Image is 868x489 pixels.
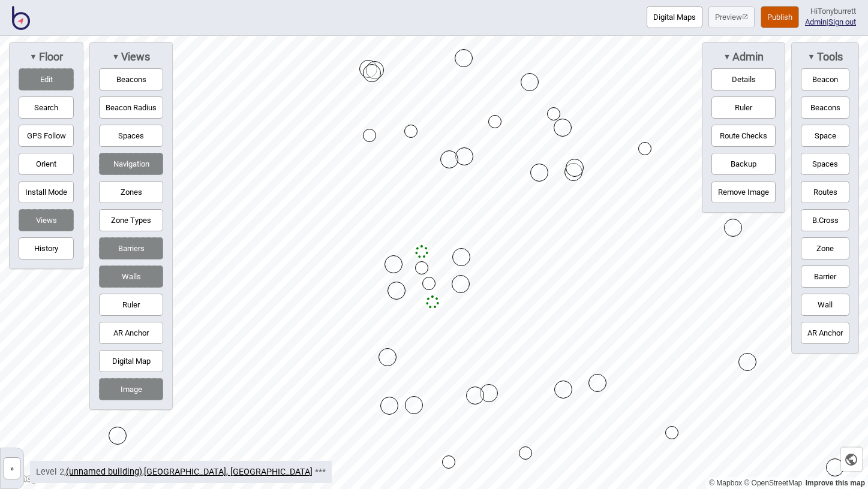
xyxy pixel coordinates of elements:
[564,163,582,181] div: Map marker
[99,378,163,400] button: Image
[442,455,455,469] div: Map marker
[99,68,163,90] button: Beacons
[422,277,435,290] div: Map marker
[415,261,428,274] div: Map marker
[801,125,849,147] button: Space
[404,125,418,138] div: Map marker
[665,426,678,439] div: Map marker
[805,17,827,26] a: Admin
[4,472,56,485] a: Mapbox logo
[554,119,572,137] div: Map marker
[801,181,849,203] button: Routes
[99,96,163,119] button: Beacon Radius
[801,294,849,316] button: Wall
[805,17,828,26] span: |
[530,164,548,182] div: Map marker
[711,125,776,147] button: Route Checks
[99,265,163,288] button: Walls
[455,147,473,165] div: Map marker
[66,467,144,477] span: ,
[801,322,849,344] button: AR Anchor
[554,381,572,399] div: Map marker
[388,282,406,300] div: Map marker
[99,153,163,175] button: Navigation
[452,248,470,266] div: Map marker
[801,237,849,259] button: Zone
[801,209,849,231] button: B.Cross
[99,294,163,316] button: Ruler
[815,50,843,64] span: Tools
[647,6,702,28] button: Digital Maps
[805,6,856,17] div: Hi Tonyburrett
[19,96,74,119] button: Search
[405,396,423,414] div: Map marker
[801,265,849,288] button: Barrier
[588,374,606,392] div: Map marker
[480,384,498,402] div: Map marker
[4,457,20,479] button: »
[363,64,381,82] div: Map marker
[99,237,163,259] button: Barriers
[709,479,742,487] a: Mapbox
[801,96,849,119] button: Beacons
[415,245,428,258] div: Map marker
[708,6,755,28] button: Preview
[519,446,532,460] div: Map marker
[19,209,74,231] button: Views
[99,350,163,372] button: Digital Map
[109,427,127,445] div: Map marker
[37,50,63,64] span: Floor
[711,68,776,90] button: Details
[385,255,403,273] div: Map marker
[723,52,731,61] span: ▼
[744,479,802,487] a: OpenStreetMap
[521,73,539,91] div: Map marker
[366,61,384,79] div: Map marker
[708,6,755,28] a: Previewpreview
[29,52,37,61] span: ▼
[380,397,398,415] div: Map marker
[801,153,849,175] button: Spaces
[119,50,150,64] span: Views
[99,181,163,203] button: Zones
[638,142,651,155] div: Map marker
[742,14,748,20] img: preview
[828,17,856,26] button: Sign out
[66,467,142,477] a: (unnamed building)
[99,209,163,231] button: Zone Types
[426,295,439,309] div: Map marker
[19,153,74,175] button: Orient
[99,125,163,147] button: Spaces
[112,52,119,61] span: ▼
[826,458,844,476] div: Map marker
[711,96,776,119] button: Ruler
[761,6,799,28] button: Publish
[19,237,74,259] button: History
[440,150,458,168] div: Map marker
[806,479,865,487] a: Map feedback
[19,68,74,90] button: Edit
[363,129,376,142] div: Map marker
[566,159,584,177] div: Map marker
[807,52,815,61] span: ▼
[379,348,397,366] div: Map marker
[144,467,313,477] a: [GEOGRAPHIC_DATA], [GEOGRAPHIC_DATA]
[466,387,484,405] div: Map marker
[738,353,756,371] div: Map marker
[547,107,560,120] div: Map marker
[711,181,776,203] button: Remove Image
[711,153,776,175] button: Backup
[19,181,74,203] button: Install Mode
[801,68,849,90] button: Beacon
[12,6,30,30] img: BindiMaps CMS
[99,322,163,344] button: AR Anchor
[19,125,74,147] button: GPS Follow
[455,49,473,67] div: Map marker
[724,219,742,237] div: Map marker
[359,60,377,78] div: Map marker
[488,115,501,128] div: Map marker
[731,50,764,64] span: Admin
[1,461,23,473] a: »
[452,275,470,293] div: Map marker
